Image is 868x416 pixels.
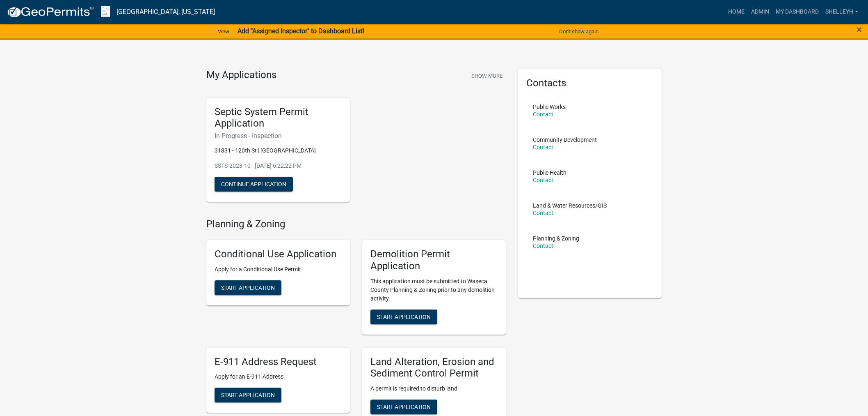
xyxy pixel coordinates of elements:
p: SSTS-2023-10 - [DATE] 6:22:22 PM [215,162,342,170]
span: × [857,24,862,35]
span: Start Application [377,313,431,320]
button: Close [857,25,862,35]
p: Land & Water Resources/GIS [533,203,607,208]
a: Contact [533,144,553,150]
p: 31831 - 120th St | [GEOGRAPHIC_DATA] [215,146,342,155]
p: Community Development [533,137,597,143]
a: [GEOGRAPHIC_DATA], [US_STATE] [116,5,215,19]
strong: Add "Assigned Inspector" to Dashboard List! [238,27,364,35]
button: Don't show again [556,25,602,38]
button: Start Application [215,280,281,295]
span: Start Application [221,392,275,398]
span: Start Application [377,404,431,410]
span: Start Application [221,284,275,291]
a: shelleyh [822,4,861,20]
a: View [215,25,233,38]
p: Public Health [533,170,566,176]
a: Contact [533,177,553,183]
h5: Contacts [526,77,653,89]
h4: Planning & Zoning [206,218,506,230]
h4: My Applications [206,69,276,81]
button: Start Application [370,400,437,414]
a: Admin [748,4,772,20]
p: Planning & Zoning [533,236,579,241]
button: Continue Application [215,177,293,192]
img: Waseca County, Minnesota [101,6,110,17]
button: Start Application [215,388,281,402]
button: Start Application [370,310,437,324]
button: Show More [468,69,506,83]
h5: Demolition Permit Application [370,248,498,272]
h5: Septic System Permit Application [215,106,342,130]
p: This application must be submitted to Waseca County Planning & Zoning prior to any demolition act... [370,277,498,303]
a: Contact [533,210,553,216]
h6: In Progress - Inspection [215,132,342,140]
h5: E-911 Address Request [215,356,342,368]
a: My Dashboard [772,4,822,20]
a: Home [725,4,748,20]
h5: Conditional Use Application [215,248,342,260]
a: Contact [533,243,553,249]
a: Contact [533,111,553,118]
p: Public Works [533,104,566,110]
p: Apply for an E-911 Address [215,372,342,381]
h5: Land Alteration, Erosion and Sediment Control Permit [370,356,498,380]
p: Apply for a Conditional Use Permit [215,265,342,274]
p: A permit is required to disturb land [370,384,498,393]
